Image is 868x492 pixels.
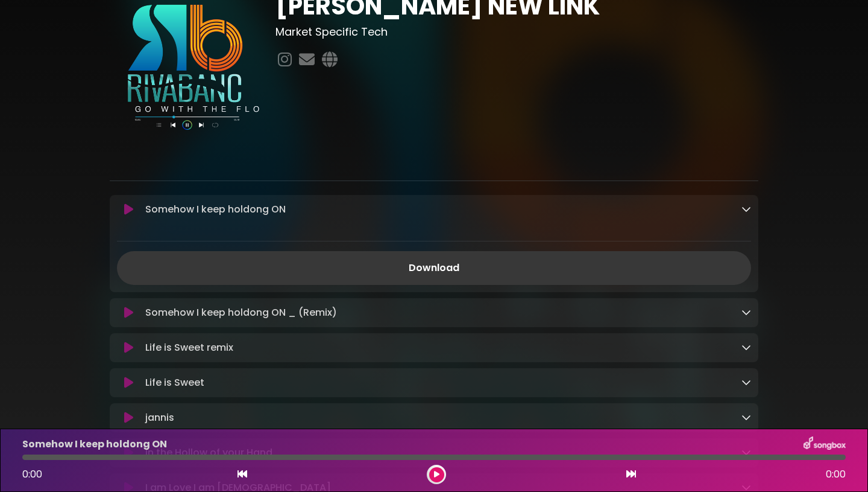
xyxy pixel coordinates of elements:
span: 0:00 [826,467,846,482]
p: Somehow I keep holdong ON [145,202,286,217]
p: Somehow I keep holdong ON _ (Remix) [145,305,337,320]
p: Life is Sweet [145,375,204,390]
p: jannis [145,411,174,425]
img: songbox-logo-white.png [804,436,846,452]
h3: Market Specific Tech [275,25,758,39]
p: Life is Sweet remix [145,340,233,355]
span: 0:00 [22,467,42,481]
p: Somehow I keep holdong ON [22,437,167,452]
a: Download [117,251,751,285]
